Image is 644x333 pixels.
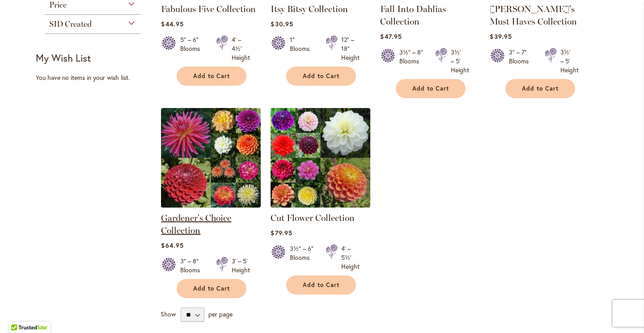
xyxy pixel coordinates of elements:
[412,85,449,92] span: Add to Cart
[161,241,183,250] span: $64.95
[161,212,231,236] a: Gardener's Choice Collection
[180,257,205,275] div: 3" – 8" Blooms
[7,301,32,326] iframe: Launch Accessibility Center
[193,285,230,292] span: Add to Cart
[161,20,183,28] span: $44.95
[271,108,370,208] img: CUT FLOWER COLLECTION
[303,72,339,80] span: Add to Cart
[271,4,348,14] a: Itsy Bitsy Collection
[271,201,370,209] a: CUT FLOWER COLLECTION
[161,4,256,14] a: Fabulous Five Collection
[271,20,293,28] span: $30.95
[161,108,261,208] img: Gardener's Choice Collection
[193,72,230,80] span: Add to Cart
[271,229,292,237] span: $79.95
[509,48,534,75] div: 3" – 7" Blooms
[560,48,579,75] div: 3½' – 5' Height
[36,51,91,64] strong: My Wish List
[161,310,176,318] span: Show
[208,310,233,318] span: per page
[399,48,424,75] div: 3½" – 8" Blooms
[271,212,355,223] a: Cut Flower Collection
[522,85,559,92] span: Add to Cart
[505,79,575,98] button: Add to Cart
[341,244,360,271] div: 4' – 5½' Height
[177,67,246,86] button: Add to Cart
[490,4,577,27] a: [PERSON_NAME]'s Must Haves Collection
[451,48,469,75] div: 3½' – 5' Height
[180,35,205,62] div: 5" – 6" Blooms
[303,281,339,289] span: Add to Cart
[49,19,92,29] span: SID Created
[290,244,315,271] div: 3½" – 6" Blooms
[232,35,250,62] div: 4' – 4½' Height
[36,73,155,82] div: You have no items in your wish list.
[341,35,360,62] div: 12" – 18" Height
[286,275,356,295] button: Add to Cart
[380,4,446,27] a: Fall Into Dahlias Collection
[161,201,261,209] a: Gardener's Choice Collection
[490,32,512,41] span: $39.95
[232,257,250,275] div: 3' – 5' Height
[286,67,356,86] button: Add to Cart
[290,35,315,62] div: 1" Blooms
[396,79,466,98] button: Add to Cart
[177,279,246,298] button: Add to Cart
[380,32,402,41] span: $47.95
